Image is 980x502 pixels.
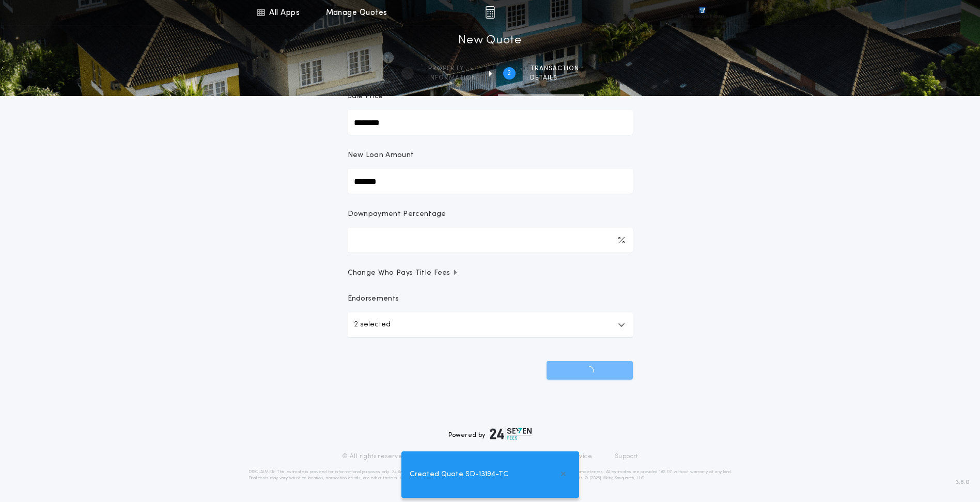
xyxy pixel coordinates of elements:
span: Created Quote SD-13194-TC [410,469,508,480]
input: Sale Price [348,110,633,135]
p: Downpayment Percentage [348,209,446,219]
button: 2 selected [348,312,633,337]
span: Property [428,65,476,73]
img: vs-icon [680,7,724,18]
input: Downpayment Percentage [348,228,633,253]
p: 2 selected [354,319,391,331]
span: information [428,74,476,82]
div: Powered by [448,428,532,440]
button: Change Who Pays Title Fees [348,268,633,278]
span: details [530,74,579,82]
span: Transaction [530,65,579,73]
h1: New Quote [458,33,521,49]
img: logo [490,428,532,440]
input: New Loan Amount [348,169,633,194]
p: New Loan Amount [348,150,414,161]
span: Change Who Pays Title Fees [348,268,459,278]
img: img [485,6,495,19]
h2: 2 [507,69,511,77]
p: Endorsements [348,294,633,304]
p: Sale Price [348,91,383,102]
